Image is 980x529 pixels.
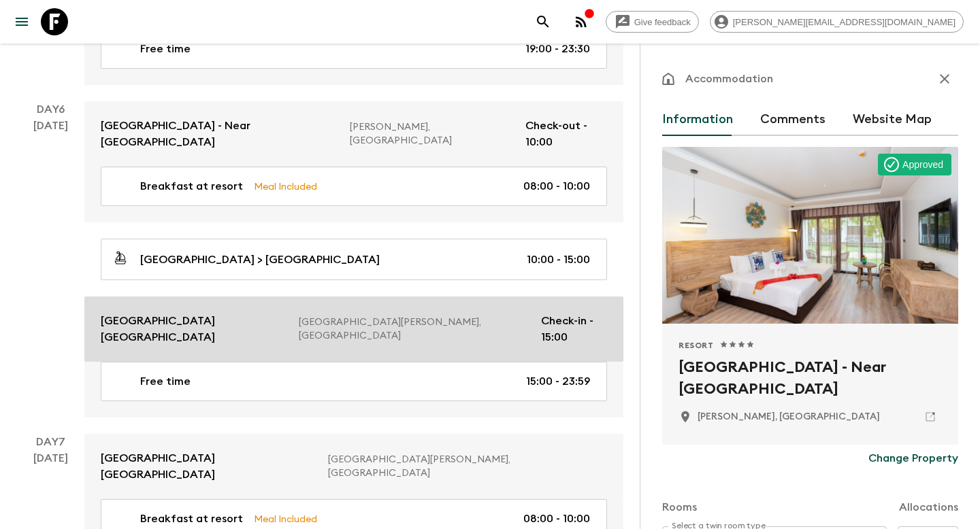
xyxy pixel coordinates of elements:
a: Free time15:00 - 23:59 [101,362,607,401]
a: Give feedback [606,11,699,33]
p: Breakfast at resort [140,511,243,527]
p: [GEOGRAPHIC_DATA] - Near [GEOGRAPHIC_DATA] [101,118,339,150]
p: Check-out - 10:00 [525,118,607,150]
p: Day 6 [16,101,84,118]
p: Breakfast at resort [140,178,243,194]
p: Free time [140,373,191,390]
p: [PERSON_NAME], [GEOGRAPHIC_DATA] [350,120,514,148]
a: [GEOGRAPHIC_DATA] > [GEOGRAPHIC_DATA]10:00 - 15:00 [101,239,607,280]
a: [GEOGRAPHIC_DATA] - Near [GEOGRAPHIC_DATA][PERSON_NAME], [GEOGRAPHIC_DATA]Check-out - 10:00 [84,101,623,167]
span: Resort [679,340,714,351]
p: Change Property [868,450,958,466]
a: Breakfast at resortMeal Included08:00 - 10:00 [101,167,607,206]
p: [GEOGRAPHIC_DATA] > [GEOGRAPHIC_DATA] [140,252,380,268]
button: Change Property [868,445,958,472]
button: search adventures [529,8,557,35]
p: Allocations [899,499,958,515]
p: 10:00 - 15:00 [527,252,590,268]
p: 15:00 - 23:59 [526,373,590,390]
button: Website Map [853,103,932,136]
span: [PERSON_NAME][EMAIL_ADDRESS][DOMAIN_NAME] [725,17,963,27]
a: [GEOGRAPHIC_DATA] [GEOGRAPHIC_DATA][GEOGRAPHIC_DATA][PERSON_NAME], [GEOGRAPHIC_DATA]Check-in - 15:00 [84,296,623,362]
button: menu [8,8,35,35]
span: Give feedback [627,17,698,27]
p: Free time [140,41,191,57]
p: [GEOGRAPHIC_DATA][PERSON_NAME], [GEOGRAPHIC_DATA] [299,315,530,343]
p: 08:00 - 10:00 [523,511,590,527]
button: Comments [760,103,826,136]
div: Photo of Royal Yao Yai Island Beach Resort - Near Phuket [662,147,958,324]
p: Check-in - 15:00 [541,313,607,345]
p: Ko Yao Yai, Thailand [698,410,880,424]
h2: [GEOGRAPHIC_DATA] - Near [GEOGRAPHIC_DATA] [679,356,942,400]
p: [GEOGRAPHIC_DATA] [GEOGRAPHIC_DATA] [101,313,288,345]
p: Day 7 [16,434,84,450]
p: [GEOGRAPHIC_DATA][PERSON_NAME], [GEOGRAPHIC_DATA] [328,453,596,480]
div: [PERSON_NAME][EMAIL_ADDRESS][DOMAIN_NAME] [710,11,964,33]
p: 08:00 - 10:00 [523,178,590,194]
p: Meal Included [254,511,317,526]
p: Approved [902,158,943,171]
p: Rooms [662,499,697,515]
button: Information [662,103,733,136]
a: Free time19:00 - 23:30 [101,29,607,69]
p: [GEOGRAPHIC_DATA] [GEOGRAPHIC_DATA] [101,450,317,483]
div: [DATE] [33,118,68,417]
a: [GEOGRAPHIC_DATA] [GEOGRAPHIC_DATA][GEOGRAPHIC_DATA][PERSON_NAME], [GEOGRAPHIC_DATA] [84,434,623,499]
p: 19:00 - 23:30 [525,41,590,57]
p: Meal Included [254,179,317,194]
p: Accommodation [685,71,773,87]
